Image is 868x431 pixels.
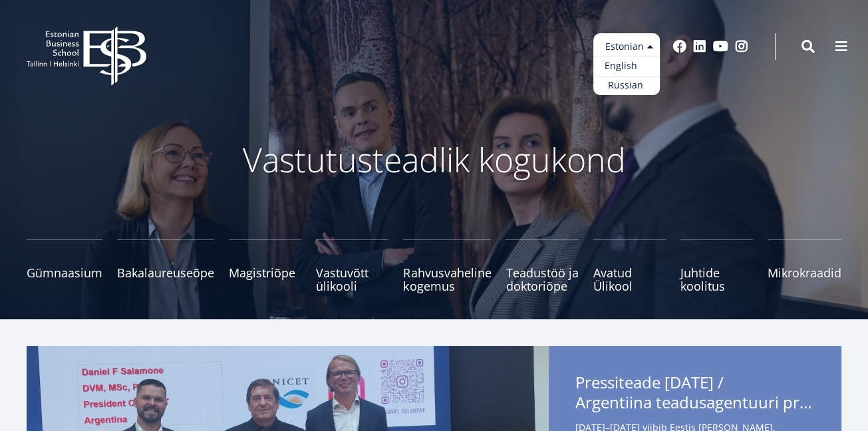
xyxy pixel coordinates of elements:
a: Gümnaasium [27,239,102,293]
a: Avatud Ülikool [593,239,666,293]
span: Argentiina teadusagentuuri president [PERSON_NAME] külastab Eestit [575,392,815,412]
span: Vastuvõtt ülikooli [316,266,388,293]
a: Linkedin [693,40,706,53]
span: Teadustöö ja doktoriõpe [506,266,578,293]
a: Bakalaureuseõpe [117,239,214,293]
a: Magistriõpe [229,239,301,293]
span: Juhtide koolitus [680,266,753,293]
a: Juhtide koolitus [680,239,753,293]
a: English [593,57,660,76]
a: Facebook [673,40,686,53]
a: Instagram [735,40,748,53]
span: Gümnaasium [27,266,102,279]
a: Youtube [713,40,728,53]
span: Avatud Ülikool [593,266,666,293]
a: Teadustöö ja doktoriõpe [506,239,578,293]
span: Bakalaureuseõpe [117,266,214,279]
span: Pressiteade [DATE] / [575,372,815,416]
a: Russian [593,76,660,95]
span: Mikrokraadid [768,266,841,279]
a: Rahvusvaheline kogemus [403,239,491,293]
p: Vastutusteadlik kogukond [82,140,787,180]
span: Magistriõpe [229,266,301,279]
span: Rahvusvaheline kogemus [403,266,491,293]
a: Vastuvõtt ülikooli [316,239,388,293]
a: Mikrokraadid [768,239,841,293]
